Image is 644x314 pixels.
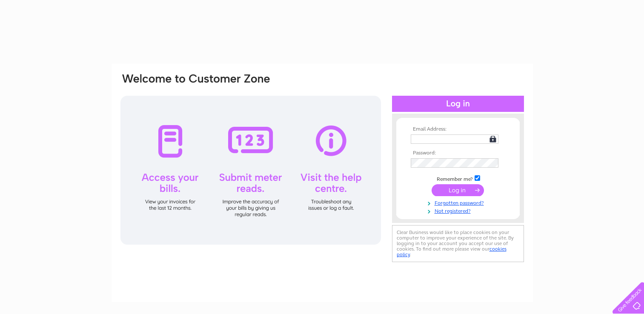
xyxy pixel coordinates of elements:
a: Not registered? [411,206,507,214]
a: Forgotten password? [411,198,507,206]
a: cookies policy [397,246,507,257]
div: Clear Business would like to place cookies on your computer to improve your experience of the sit... [392,225,524,262]
th: Email Address: [409,126,507,132]
td: Remember me? [409,174,507,183]
input: Submit [432,184,484,196]
th: Password: [409,150,507,156]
